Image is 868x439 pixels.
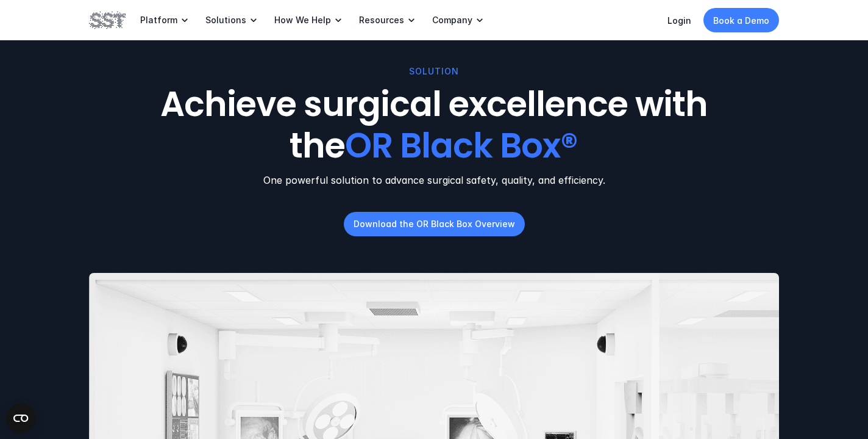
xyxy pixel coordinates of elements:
[6,404,35,433] button: Open CMP widget
[344,212,525,236] a: Download the OR Black Box Overview
[89,173,779,187] p: One powerful solution to advance surgical safety, quality, and efficiency.
[359,15,404,26] p: Resources
[205,15,246,26] p: Solutions
[137,84,731,166] h1: Achieve surgical excellence with the
[140,15,177,26] p: Platform
[432,15,472,26] p: Company
[274,15,331,26] p: How We Help
[89,10,126,31] img: SST logo
[409,65,459,78] p: SOLUTION
[703,8,779,32] a: Book a Demo
[354,217,515,230] p: Download the OR Black Box Overview
[345,122,578,170] span: OR Black Box®
[667,15,691,26] a: Login
[713,14,769,27] p: Book a Demo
